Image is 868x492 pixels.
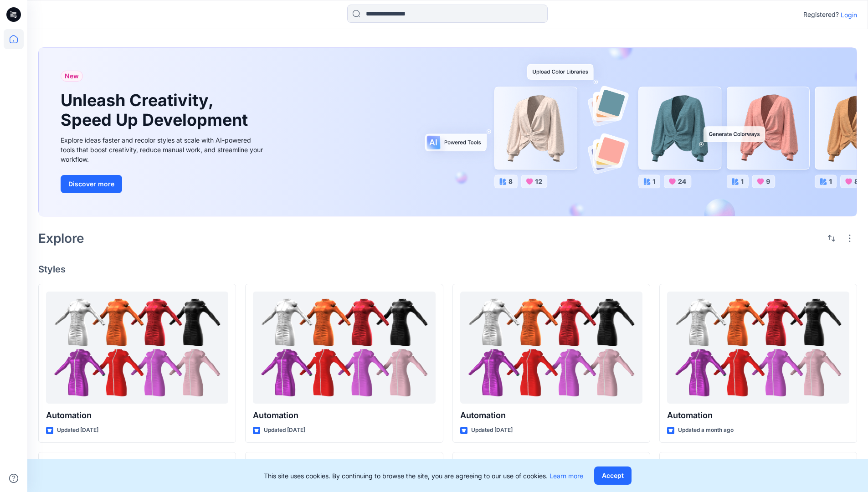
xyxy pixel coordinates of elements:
[264,425,305,435] p: Updated [DATE]
[550,472,583,480] a: Learn more
[38,231,84,246] h2: Explore
[253,409,435,422] p: Automation
[46,292,228,404] a: Automation
[460,292,642,404] a: Automation
[264,471,583,481] p: This site uses cookies. By continuing to browse the site, you are agreeing to our use of cookies.
[667,292,849,404] a: Automation
[61,175,122,193] button: Discover more
[594,466,632,485] button: Accept
[803,9,839,20] p: Registered?
[61,91,252,130] h1: Unleash Creativity, Speed Up Development
[61,135,266,164] div: Explore ideas faster and recolor styles at scale with AI-powered tools that boost creativity, red...
[46,409,228,422] p: Automation
[57,425,98,435] p: Updated [DATE]
[471,425,513,435] p: Updated [DATE]
[460,409,642,422] p: Automation
[841,10,857,20] p: Login
[61,175,266,193] a: Discover more
[678,425,734,435] p: Updated a month ago
[253,292,435,404] a: Automation
[38,264,857,275] h4: Styles
[667,409,849,422] p: Automation
[65,71,79,82] span: New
